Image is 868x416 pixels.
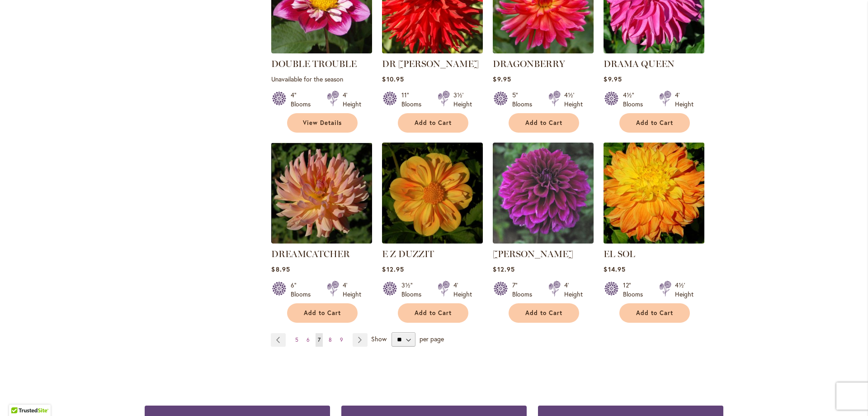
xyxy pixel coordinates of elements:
[525,119,562,127] span: Add to Cart
[338,333,345,347] a: 9
[271,249,350,259] a: DREAMCATCHER
[382,47,483,55] a: DR LES
[382,249,434,259] a: E Z DUZZIT
[371,335,387,343] span: Show
[415,309,452,317] span: Add to Cart
[382,75,404,83] span: $10.95
[619,303,690,323] button: Add to Cart
[326,333,334,347] a: 8
[271,58,357,69] a: DOUBLE TROUBLE
[493,237,594,245] a: Einstein
[675,91,693,109] div: 4' Height
[343,281,361,299] div: 4' Height
[604,58,675,69] a: DRAMA QUEEN
[340,336,343,343] span: 9
[398,113,468,133] button: Add to Cart
[295,336,298,343] span: 5
[271,75,372,83] p: Unavailable for the season
[604,265,625,273] span: $14.95
[291,281,316,299] div: 6" Blooms
[604,75,622,83] span: $9.95
[7,384,32,409] iframe: Launch Accessibility Center
[604,47,704,55] a: DRAMA QUEEN
[675,281,693,299] div: 4½' Height
[293,333,301,347] a: 5
[493,58,565,69] a: DRAGONBERRY
[509,303,579,323] button: Add to Cart
[401,91,427,109] div: 11" Blooms
[636,309,673,317] span: Add to Cart
[493,47,594,55] a: DRAGONBERRY
[512,281,538,299] div: 7" Blooms
[287,113,358,133] a: View Details
[636,119,673,127] span: Add to Cart
[271,265,290,273] span: $8.95
[304,333,312,347] a: 6
[453,91,472,109] div: 3½' Height
[303,119,342,127] span: View Details
[382,265,404,273] span: $12.95
[564,281,583,299] div: 4' Height
[604,249,635,259] a: EL SOL
[493,143,594,244] img: Einstein
[304,309,341,317] span: Add to Cart
[291,91,316,109] div: 4" Blooms
[287,303,358,323] button: Add to Cart
[271,47,372,55] a: DOUBLE TROUBLE
[493,75,511,83] span: $9.95
[564,91,583,109] div: 4½' Height
[415,119,452,127] span: Add to Cart
[382,58,479,69] a: DR [PERSON_NAME]
[382,237,483,245] a: E Z DUZZIT
[420,335,444,343] span: per page
[271,143,372,244] img: Dreamcatcher
[329,336,332,343] span: 8
[493,249,573,259] a: [PERSON_NAME]
[453,281,472,299] div: 4' Height
[623,91,648,109] div: 4½" Blooms
[525,309,562,317] span: Add to Cart
[307,336,310,343] span: 6
[318,336,321,343] span: 7
[604,237,704,245] a: EL SOL
[382,143,483,244] img: E Z DUZZIT
[509,113,579,133] button: Add to Cart
[401,281,427,299] div: 3½" Blooms
[619,113,690,133] button: Add to Cart
[271,237,372,245] a: Dreamcatcher
[493,265,514,273] span: $12.95
[512,91,538,109] div: 5" Blooms
[623,281,648,299] div: 12" Blooms
[398,303,468,323] button: Add to Cart
[343,91,361,109] div: 4' Height
[601,140,707,246] img: EL SOL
